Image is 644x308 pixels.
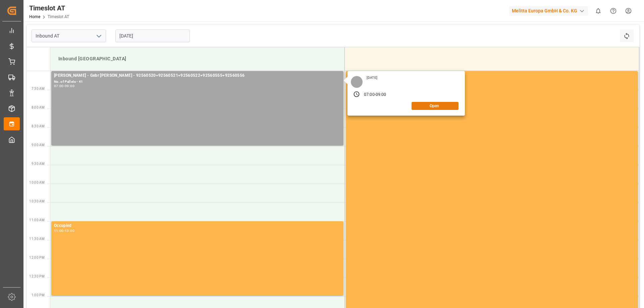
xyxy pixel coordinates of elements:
div: 13:00 [65,229,74,232]
div: [PERSON_NAME] - Gebr [PERSON_NAME] - 92560520+92560521+92560522+92560555+92560556 [54,72,341,79]
div: 07:00 [364,92,375,98]
div: - [375,92,376,98]
a: Home [29,14,40,19]
input: DD.MM.YYYY [115,29,190,42]
div: Occupied [348,72,635,79]
div: Melitta Europa GmbH & Co. KG [509,6,588,16]
span: 9:00 AM [32,143,45,147]
span: 8:00 AM [32,106,45,109]
button: open menu [94,31,104,41]
div: - [64,229,65,232]
button: Help Center [606,3,621,18]
div: - [64,84,65,87]
span: 7:30 AM [32,87,45,90]
div: Timeslot AT [29,3,69,13]
div: 11:00 [54,229,64,232]
div: Occupied [54,223,341,229]
span: 1:00 PM [32,293,45,297]
input: Type to search/select [32,29,106,42]
div: 07:00 [54,84,64,87]
button: Open [412,102,459,110]
div: [DATE] [364,75,380,80]
span: 12:30 PM [29,274,45,278]
button: show 0 new notifications [591,3,606,18]
div: 09:00 [376,92,386,98]
span: 11:30 AM [29,237,45,241]
span: 9:30 AM [32,162,45,166]
span: 10:00 AM [29,181,45,184]
span: 12:00 PM [29,256,45,259]
div: Inbound [GEOGRAPHIC_DATA] [56,53,339,65]
button: Melitta Europa GmbH & Co. KG [509,4,591,17]
div: 09:00 [65,84,74,87]
span: 8:30 AM [32,124,45,128]
span: 11:00 AM [29,218,45,222]
div: No. of Pallets - 41 [54,79,341,85]
span: 10:30 AM [29,199,45,203]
